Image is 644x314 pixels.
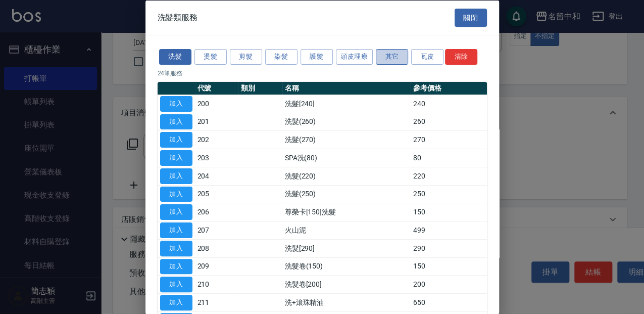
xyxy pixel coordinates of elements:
[160,186,192,202] button: 加入
[282,113,411,131] td: 洗髮(260)
[195,167,239,185] td: 204
[411,167,486,185] td: 220
[195,95,239,113] td: 200
[411,185,486,203] td: 250
[238,81,282,95] th: 類別
[455,8,487,27] button: 關閉
[159,49,191,65] button: 洗髮
[160,240,192,256] button: 加入
[411,293,486,311] td: 650
[195,257,239,276] td: 209
[160,222,192,238] button: 加入
[160,258,192,274] button: 加入
[411,130,486,149] td: 270
[195,239,239,257] td: 208
[282,293,411,311] td: 洗+滾珠精油
[160,204,192,220] button: 加入
[230,49,262,65] button: 剪髮
[160,96,192,111] button: 加入
[282,167,411,185] td: 洗髮(220)
[411,203,486,221] td: 150
[195,203,239,221] td: 206
[160,277,192,292] button: 加入
[282,149,411,167] td: SPA洗(80)
[282,203,411,221] td: 尊榮卡[150]洗髮
[195,113,239,131] td: 201
[194,49,227,65] button: 燙髮
[195,293,239,311] td: 211
[445,49,477,65] button: 清除
[282,275,411,293] td: 洗髮卷[200]
[195,221,239,239] td: 207
[265,49,298,65] button: 染髮
[411,257,486,276] td: 150
[160,168,192,184] button: 加入
[411,239,486,257] td: 290
[282,185,411,203] td: 洗髮(250)
[411,113,486,131] td: 260
[411,221,486,239] td: 499
[195,130,239,149] td: 202
[282,81,411,95] th: 名稱
[160,114,192,129] button: 加入
[376,49,408,65] button: 其它
[411,95,486,113] td: 240
[282,130,411,149] td: 洗髮(270)
[282,221,411,239] td: 火山泥
[160,132,192,148] button: 加入
[195,185,239,203] td: 205
[195,149,239,167] td: 203
[282,95,411,113] td: 洗髮[240]
[160,150,192,166] button: 加入
[282,239,411,257] td: 洗髮[290]
[411,49,443,65] button: 瓦皮
[301,49,333,65] button: 護髮
[160,295,192,310] button: 加入
[336,49,373,65] button: 頭皮理療
[195,275,239,293] td: 210
[411,275,486,293] td: 200
[411,81,486,95] th: 參考價格
[158,68,487,77] p: 24 筆服務
[195,81,239,95] th: 代號
[411,149,486,167] td: 80
[158,12,198,22] span: 洗髮類服務
[282,257,411,276] td: 洗髮卷(150)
